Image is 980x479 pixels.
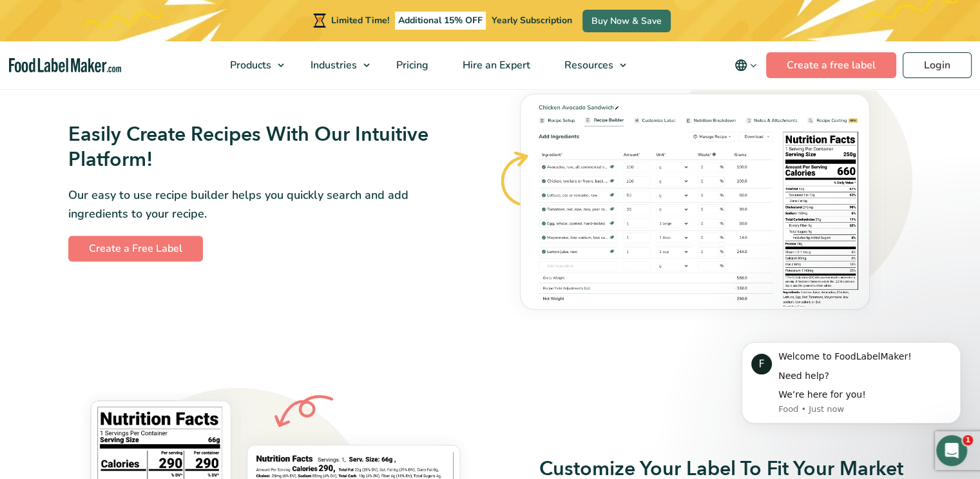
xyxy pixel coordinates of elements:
[307,58,358,72] span: Industries
[294,41,376,89] a: Industries
[331,14,389,26] span: Limited Time!
[548,41,633,89] a: Resources
[392,58,430,72] span: Pricing
[446,41,544,89] a: Hire an Expert
[903,52,972,78] a: Login
[766,52,896,78] a: Create a free label
[68,236,203,261] a: Create a Free Label
[68,122,441,173] h3: Easily Create Recipes With Our Intuitive Platform!
[936,435,967,466] iframe: Intercom live chat
[380,41,443,89] a: Pricing
[68,186,441,223] p: Our easy to use recipe builder helps you quickly search and add ingredients to your recipe.
[459,58,532,72] span: Hire an Expert
[395,12,486,30] span: Additional 15% OFF
[492,14,572,26] span: Yearly Subscription
[561,58,615,72] span: Resources
[582,10,671,32] a: Buy Now & Save
[226,58,273,72] span: Products
[963,435,973,445] span: 1
[722,323,980,444] iframe: Intercom notifications message
[213,41,291,89] a: Products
